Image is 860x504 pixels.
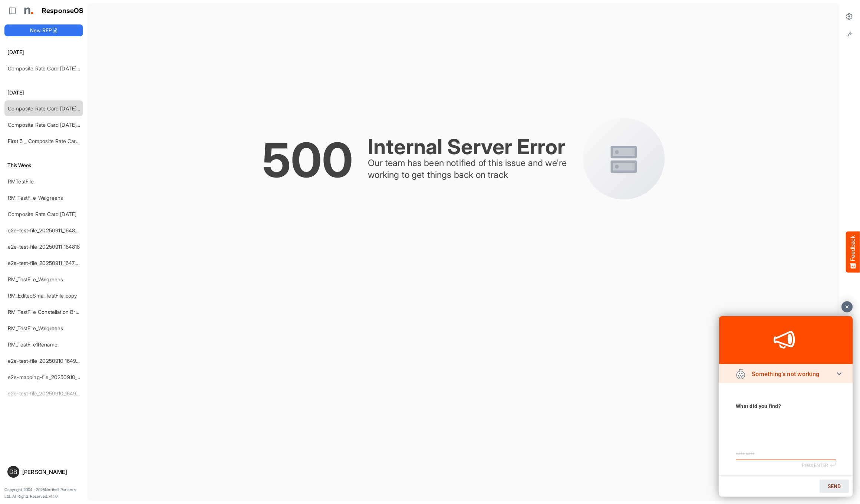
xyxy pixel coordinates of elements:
p: Copyright 2004 - 2025 Northell Partners Ltd. All Rights Reserved. v 1.1.0 [4,487,83,500]
h6: [DATE] [4,48,83,56]
a: RM_EditedSmallTestFile copy [8,292,77,299]
a: Composite Rate Card [DATE]_smaller [8,122,96,128]
a: RMTestFile [8,178,34,185]
a: Composite Rate Card [DATE] [8,211,76,217]
a: RM_TestFile_Walgreens [8,276,63,282]
a: RM_TestFile_Walgreens [8,325,63,331]
div: [PERSON_NAME] [22,469,80,475]
img: Northell [20,3,35,18]
a: e2e-mapping-file_20250910_164923 [8,374,94,380]
button: New RFP [4,24,83,36]
a: e2e-test-file_20250911_164738 [8,260,81,266]
div: 500 [262,139,353,182]
a: RM_TestFile_Walgreens [8,195,63,201]
a: e2e-test-file_20250911_164818 [8,243,80,250]
a: RM_TestFile_Constellation Brands - ROS prices [8,309,119,315]
button: Feedback [846,232,860,273]
div: Our team has been notified of this issue and we're working to get things back on track [368,157,576,181]
iframe: Feedback Widget [719,316,853,497]
a: First 5 _ Composite Rate Card [DATE] [8,138,97,144]
a: RM_TestFile1Rename [8,341,57,348]
span: DB [9,469,17,475]
div: Internal Server Error [368,136,576,157]
a: Composite Rate Card [DATE] mapping test_deleted [8,65,129,72]
a: e2e-test-file_20250910_164946 [8,358,83,364]
h1: ResponseOS [42,7,84,15]
h6: This Week [4,161,83,169]
a: Composite Rate Card [DATE]_smaller [8,105,96,112]
a: e2e-test-file_20250911_164826 [8,227,81,233]
h6: [DATE] [4,89,83,97]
